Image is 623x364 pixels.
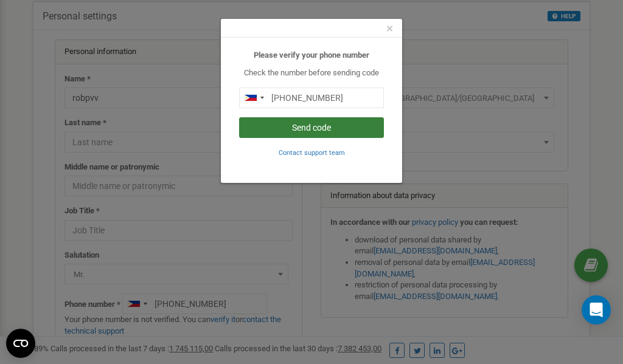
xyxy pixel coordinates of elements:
small: Contact support team [279,149,345,157]
a: Contact support team [279,148,345,157]
span: × [386,21,393,36]
div: Open Intercom Messenger [582,295,611,325]
b: Please verify your phone number [254,50,369,60]
input: 0905 123 4567 [239,88,384,108]
div: Telephone country code [240,88,268,108]
button: Send code [239,117,384,138]
button: Open CMP widget [6,329,35,358]
button: Close [386,22,393,35]
p: Check the number before sending code [239,67,384,79]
